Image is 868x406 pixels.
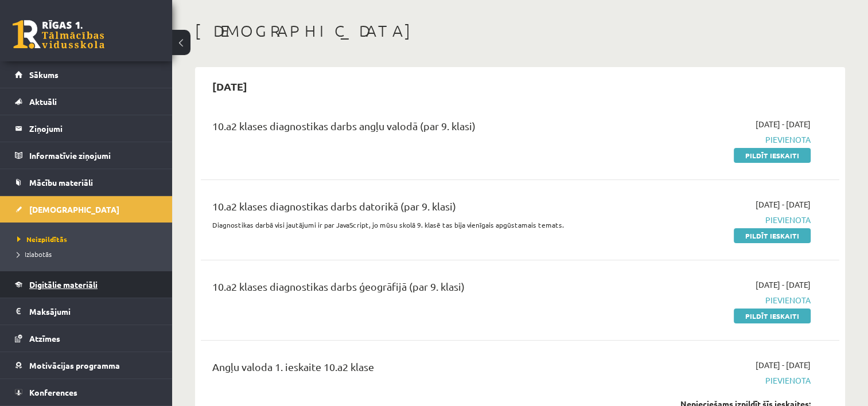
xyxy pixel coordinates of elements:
span: [DATE] - [DATE] [756,359,811,371]
span: [DATE] - [DATE] [756,118,811,130]
a: Pildīt ieskaiti [734,228,811,243]
a: Maksājumi [15,298,158,325]
span: Pievienota [622,214,811,226]
span: Pievienota [622,374,811,387]
span: Motivācijas programma [29,360,120,370]
span: Sākums [29,69,59,80]
a: [DEMOGRAPHIC_DATA] [15,196,158,222]
a: Digitālie materiāli [15,271,158,298]
a: Konferences [15,379,158,405]
span: [DEMOGRAPHIC_DATA] [29,204,119,214]
span: [DATE] - [DATE] [756,198,811,210]
span: Atzīmes [29,333,60,343]
span: Mācību materiāli [29,177,93,188]
a: Pildīt ieskaiti [734,148,811,163]
legend: Informatīvie ziņojumi [29,142,158,169]
div: Angļu valoda 1. ieskaite 10.a2 klase [212,359,605,380]
span: Digitālie materiāli [29,279,98,290]
div: 10.a2 klases diagnostikas darbs angļu valodā (par 9. klasi) [212,118,605,139]
a: Neizpildītās [17,234,161,244]
a: Atzīmes [15,325,158,352]
span: Pievienota [622,134,811,146]
h2: [DATE] [201,73,259,100]
a: Informatīvie ziņojumi [15,142,158,169]
a: Aktuāli [15,88,158,115]
a: Motivācijas programma [15,352,158,378]
a: Pildīt ieskaiti [734,309,811,323]
a: Rīgas 1. Tālmācības vidusskola [13,20,104,49]
a: Sākums [15,61,158,88]
legend: Ziņojumi [29,115,158,142]
span: Konferences [29,387,77,397]
a: Izlabotās [17,249,161,259]
legend: Maksājumi [29,298,158,325]
a: Ziņojumi [15,115,158,142]
span: Neizpildītās [17,235,67,244]
p: Diagnostikas darbā visi jautājumi ir par JavaScript, jo mūsu skolā 9. klasē tas bija vienīgais ap... [212,220,605,230]
span: Aktuāli [29,96,57,107]
a: Mācību materiāli [15,169,158,196]
span: Pievienota [622,294,811,306]
span: [DATE] - [DATE] [756,279,811,291]
h1: [DEMOGRAPHIC_DATA] [195,21,845,41]
span: Izlabotās [17,249,52,259]
div: 10.a2 klases diagnostikas darbs ģeogrāfijā (par 9. klasi) [212,279,605,300]
div: 10.a2 klases diagnostikas darbs datorikā (par 9. klasi) [212,198,605,220]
